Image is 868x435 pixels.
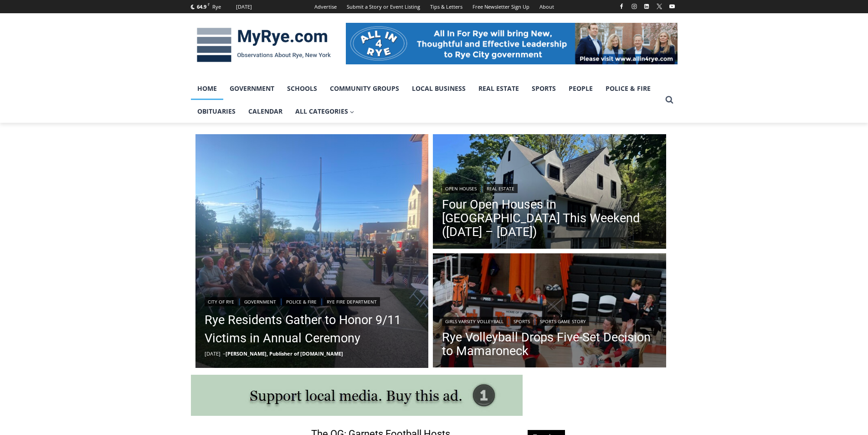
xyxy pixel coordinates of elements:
a: Read More Four Open Houses in Rye This Weekend (September 13 – 14) [433,134,666,251]
a: Four Open Houses in [GEOGRAPHIC_DATA] This Weekend ([DATE] – [DATE]) [442,198,657,239]
span: All Categories [295,106,354,116]
a: Government [241,297,279,306]
a: Sports Game Story [537,317,589,326]
img: (PHOTO: The City of Rye's annual September 11th Commemoration Ceremony on Thursday, September 11,... [195,134,429,368]
a: Read More Rye Residents Gather to Honor 9/11 Victims in Annual Ceremony [195,134,429,368]
span: 64.9 [197,3,206,10]
a: Linkedin [641,1,652,12]
a: Rye Volleyball Drops Five-Set Decision to Mamaroneck [442,330,657,358]
a: Community Groups [324,77,406,100]
a: Girls Varsity Volleyball [442,317,507,326]
time: [DATE] [205,350,221,357]
nav: Primary Navigation [191,77,661,123]
a: City of Rye [205,297,237,306]
a: Obituaries [191,100,242,123]
a: Facebook [616,1,627,12]
a: Rye Fire Department [324,297,380,306]
a: Schools [281,77,324,100]
a: Rye Residents Gather to Honor 9/11 Victims in Annual Ceremony [205,311,420,347]
button: View Search Form [661,92,678,108]
div: | | | [205,295,420,306]
a: Real Estate [483,184,518,193]
img: All in for Rye [346,23,678,64]
div: [DATE] [236,3,252,11]
div: | | [442,315,657,326]
span: F [208,2,210,7]
a: Local Business [406,77,472,100]
a: [PERSON_NAME], Publisher of [DOMAIN_NAME] [226,350,343,357]
a: Government [223,77,281,100]
div: | [442,182,657,193]
div: Rye [212,3,221,11]
a: Open Houses [442,184,480,193]
img: (PHOTO: The Rye Volleyball team celebrates a point against the Mamaroneck Tigers on September 11,... [433,253,666,370]
img: 506 Midland Avenue, Rye [433,134,666,251]
a: Read More Rye Volleyball Drops Five-Set Decision to Mamaroneck [433,253,666,370]
img: support local media, buy this ad [191,375,523,416]
a: YouTube [667,1,678,12]
a: Sports [525,77,562,100]
span: – [223,350,226,357]
a: X [654,1,665,12]
a: Police & Fire [283,297,320,306]
a: Real Estate [472,77,525,100]
a: People [562,77,599,100]
a: Instagram [629,1,640,12]
a: Home [191,77,223,100]
img: MyRye.com [191,21,337,69]
a: Calendar [242,100,289,123]
a: Police & Fire [599,77,657,100]
a: Sports [510,317,533,326]
a: All Categories [289,100,361,123]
